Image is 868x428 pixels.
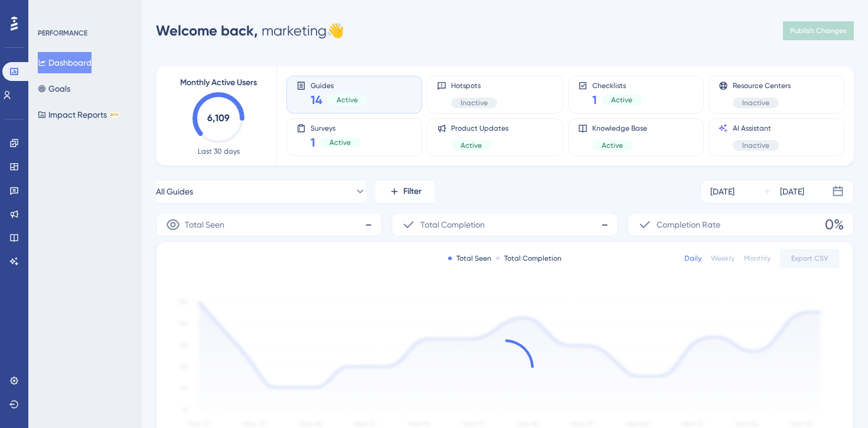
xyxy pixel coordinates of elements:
span: Active [329,138,351,147]
span: Knowledge Base [592,124,647,133]
div: PERFORMANCE [38,28,87,38]
span: Resource Centers [733,81,791,90]
button: Publish Changes [783,21,854,40]
span: Completion Rate [657,218,720,232]
span: Active [461,141,482,150]
span: Total Seen [185,218,224,232]
button: Goals [38,78,70,99]
span: Active [611,95,632,105]
span: All Guides [156,184,193,199]
span: Guides [311,81,367,89]
span: Monthly Active Users [180,76,257,90]
span: Inactive [742,141,769,150]
span: AI Assistant [733,124,779,133]
span: Surveys [311,124,360,132]
div: [DATE] [780,184,804,199]
div: Total Seen [448,254,491,263]
span: Hotspots [451,81,497,90]
div: [DATE] [710,184,735,199]
button: Export CSV [780,249,839,268]
span: Checklists [592,81,642,89]
span: 14 [311,92,322,108]
span: Active [602,141,623,150]
div: Daily [684,254,701,263]
span: - [601,215,608,234]
span: 1 [311,134,315,151]
div: Total Completion [496,254,562,263]
span: Inactive [742,98,769,108]
div: marketing 👋 [156,21,344,40]
text: 6,109 [207,112,230,124]
span: Welcome back, [156,22,258,39]
span: Last 30 days [198,147,240,156]
span: Active [337,95,358,105]
span: 1 [592,92,597,108]
span: Product Updates [451,124,508,133]
div: Monthly [744,254,771,263]
div: BETA [109,112,120,118]
button: Impact ReportsBETA [38,104,120,125]
span: Total Completion [420,218,485,232]
span: Filter [403,184,422,199]
span: - [365,215,372,234]
div: Weekly [711,254,735,263]
button: All Guides [156,180,366,203]
span: Inactive [461,98,488,108]
span: Export CSV [791,254,828,263]
button: Filter [376,180,435,203]
span: 0% [825,215,844,234]
span: Publish Changes [790,26,847,35]
button: Dashboard [38,52,92,73]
